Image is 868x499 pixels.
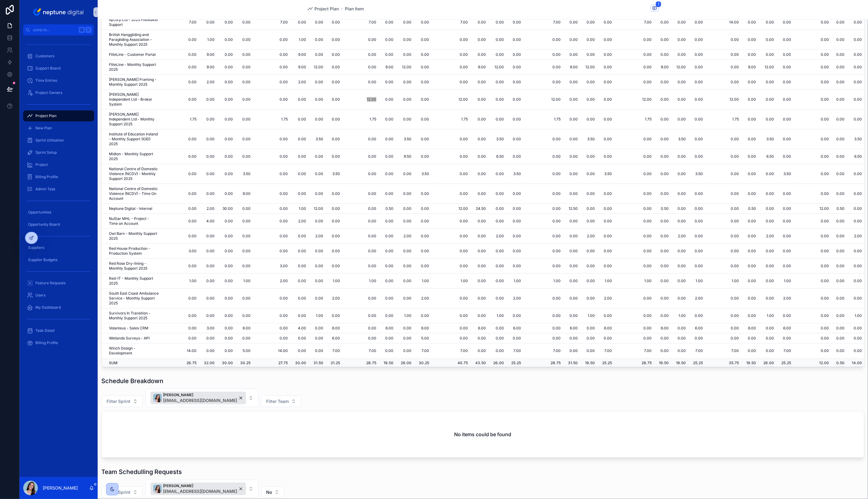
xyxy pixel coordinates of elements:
td: 0.00 [564,30,581,50]
td: 0.00 [778,109,795,129]
span: Suppliers [28,245,44,250]
td: 0.00 [237,90,254,109]
td: 0.00 [237,129,254,149]
td: 12.00 [707,90,743,109]
td: 0.00 [672,30,689,50]
td: 0.00 [833,15,848,30]
td: 0.00 [795,90,833,109]
td: British Hanggliding and Paragliding Association - Monthly Support 2025 [102,30,162,50]
td: 0.00 [344,75,380,90]
span: Project Plan [35,113,56,118]
td: 0.00 [689,15,707,30]
td: 7.00 [254,15,291,30]
td: 9.00 [380,60,397,75]
td: 9.00 [655,60,672,75]
td: 0.00 [778,90,795,109]
a: Suppliers [23,242,94,253]
td: 0.00 [397,30,415,50]
td: 1.75 [344,109,380,129]
td: 0.00 [327,50,344,60]
td: 0.00 [254,75,291,90]
td: 0.00 [310,109,327,129]
td: 0.00 [743,30,760,50]
a: Project Plan [23,110,94,121]
td: 0.00 [472,50,490,60]
span: Time Entries [35,78,57,83]
td: 0.00 [254,129,291,149]
td: 0.00 [599,75,616,90]
td: 0.00 [508,50,525,60]
td: 0.00 [218,15,237,30]
td: 0.00 [200,90,218,109]
td: 0.00 [581,90,599,109]
button: 1 [651,5,659,13]
td: 0.00 [415,15,433,30]
td: 0.00 [616,60,655,75]
td: [PERSON_NAME] Independent Ltd - Monthly Support 2025 [102,109,162,129]
td: 0.00 [525,30,564,50]
td: 0.00 [415,75,433,90]
td: 7.00 [433,15,472,30]
button: Select Button [145,480,259,498]
a: Customers [23,51,94,62]
td: 0.00 [581,50,599,60]
td: [PERSON_NAME] Independent Ltd - Broker System [102,90,162,109]
td: 0.00 [778,30,795,50]
td: 0.00 [218,75,237,90]
span: Project Owners [35,90,62,95]
td: 0.00 [599,15,616,30]
td: 0.00 [291,109,310,129]
td: 0.00 [581,75,599,90]
a: Task Detail [23,325,94,336]
td: 0.00 [237,75,254,90]
td: 12.00 [525,90,564,109]
td: 1.75 [433,109,472,129]
td: 0.00 [490,90,508,109]
span: Jump to... [33,27,76,32]
td: 1.75 [254,109,291,129]
td: 0.00 [689,75,707,90]
td: 0.00 [525,60,564,75]
span: Task Detail [35,328,55,333]
td: 0.00 [760,90,778,109]
td: 0.00 [310,75,327,90]
td: 0.00 [291,90,310,109]
span: Billing Profile [35,174,58,179]
td: 0.00 [508,15,525,30]
td: 0.00 [508,90,525,109]
td: FliteLine - Customer Portal [102,50,162,60]
td: 0.00 [833,60,848,75]
span: [PERSON_NAME] [163,393,237,397]
td: 0.00 [508,75,525,90]
td: 0.00 [707,30,743,50]
td: 0.00 [707,50,743,60]
td: 0.00 [778,15,795,30]
td: 0.00 [490,15,508,30]
td: 0.00 [848,60,866,75]
td: 0.00 [218,60,237,75]
a: Supplier Budgets [23,254,94,265]
td: 0.00 [162,30,200,50]
td: 0.00 [162,60,200,75]
td: 0.00 [616,50,655,60]
td: 0.00 [508,30,525,50]
td: 0.00 [616,30,655,50]
td: 0.00 [599,109,616,129]
td: 14.00 [707,15,743,30]
td: 1.75 [162,109,200,129]
a: Opportunity Board [23,219,94,230]
td: 0.00 [415,90,433,109]
a: Feature Requests [23,278,94,289]
td: 0.00 [564,75,581,90]
button: Select Button [261,396,301,407]
td: 1.75 [525,109,564,129]
td: 0.00 [218,30,237,50]
span: Feature Requests [35,281,66,285]
a: Project Plan [307,6,339,12]
td: 2.00 [200,75,218,90]
span: Project [35,162,48,167]
td: 0.00 [218,90,237,109]
td: 0.00 [380,109,397,129]
button: Select Button [101,396,143,407]
td: 0.00 [433,75,472,90]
